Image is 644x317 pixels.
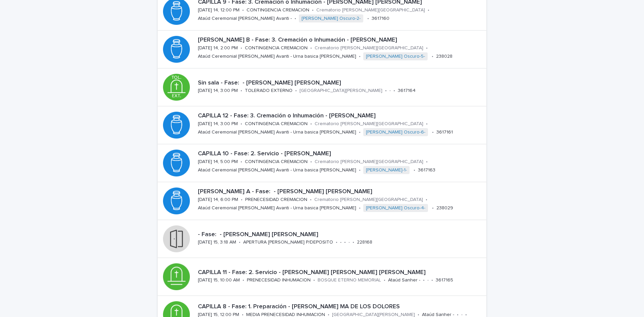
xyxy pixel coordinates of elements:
[366,54,425,59] a: [PERSON_NAME] Oscuro-5-
[366,167,407,173] a: [PERSON_NAME]-1-
[314,197,423,203] p: Crematorio [PERSON_NAME][GEOGRAPHIC_DATA]
[198,197,238,203] p: [DATE] 14, 6:00 PM
[436,129,453,135] p: 3617161
[158,106,486,144] a: CAPILLA 12 - Fase: 3. Cremación o Inhumación - [PERSON_NAME][DATE] 14, 3:00 PM•CONTINGENCIA CREMA...
[245,45,308,51] p: CONTINGENCIA CREMACION
[243,240,333,245] p: APERTURA [PERSON_NAME] P/DEPOSITO
[295,88,297,94] p: •
[198,7,239,13] p: [DATE] 14, 12:00 PM
[158,258,486,296] a: CAPILLA 11 - Fase: 2. Servicio - [PERSON_NAME] [PERSON_NAME] [PERSON_NAME][DATE] 15, 10:00 AM•PRE...
[418,167,435,173] p: 3617163
[431,277,433,283] p: •
[384,277,385,283] p: •
[198,45,238,51] p: [DATE] 14, 2:00 PM
[198,129,356,135] p: Ataúd Ceremonial [PERSON_NAME] Avanti - Urna basica [PERSON_NAME]
[436,54,452,59] p: 238028
[245,121,308,127] p: CONTINGENCIA CREMACION
[158,144,486,182] a: CAPILLA 10 - Fase: 2. Servicio - [PERSON_NAME][DATE] 14, 5:00 PM•CONTINGENCIA CREMACION•Crematori...
[315,159,423,165] p: Crematorio [PERSON_NAME][GEOGRAPHIC_DATA]
[240,159,242,165] p: •
[239,240,240,245] p: •
[426,45,428,51] p: •
[432,54,433,59] p: •
[198,167,356,173] p: Ataúd Ceremonial [PERSON_NAME] Avanti - Urna basica [PERSON_NAME]
[245,197,307,203] p: PRENECESIDAD CREMACION
[359,54,361,59] p: •
[426,121,428,127] p: •
[340,240,341,245] p: -
[344,240,346,245] p: •
[300,88,382,94] p: [GEOGRAPHIC_DATA][PERSON_NAME]
[318,277,381,283] p: BOSQUE ETERNO MEMORIAL
[243,277,244,283] p: •
[427,277,429,283] p: -
[198,112,484,120] p: CAPILLA 12 - Fase: 3. Cremación o Inhumación - [PERSON_NAME]
[312,7,314,13] p: •
[315,45,423,51] p: Crematorio [PERSON_NAME][GEOGRAPHIC_DATA]
[366,205,425,211] a: [PERSON_NAME] Oscuro-4-
[393,88,395,94] p: •
[357,240,372,245] p: 228168
[198,231,484,239] p: - Fase: - [PERSON_NAME] [PERSON_NAME]
[240,45,242,51] p: •
[198,269,484,276] p: CAPILLA 11 - Fase: 2. Servicio - [PERSON_NAME] [PERSON_NAME] [PERSON_NAME]
[242,7,244,13] p: •
[294,16,296,21] p: •
[316,7,425,13] p: Crematorio [PERSON_NAME][GEOGRAPHIC_DATA]
[198,205,356,211] p: Ataúd Ceremonial [PERSON_NAME] Avanti - Urna basica [PERSON_NAME]
[241,197,243,203] p: •
[310,45,312,51] p: •
[302,16,361,21] a: [PERSON_NAME] Oscuro-2-
[158,220,486,258] a: - Fase: - [PERSON_NAME] [PERSON_NAME][DATE] 15, 3:18 AM•APERTURA [PERSON_NAME] P/DEPOSITO•-•-•228168
[436,277,453,283] p: 3617165
[240,88,242,94] p: •
[432,129,434,135] p: •
[398,88,416,94] p: 3617164
[245,159,308,165] p: CONTINGENCIA CREMACION
[198,121,238,127] p: [DATE] 14, 3:00 PM
[389,88,391,94] p: -
[359,167,361,173] p: •
[436,205,453,211] p: 238029
[423,277,425,283] p: •
[414,167,415,173] p: •
[198,188,484,196] p: [PERSON_NAME] A - Fase: - [PERSON_NAME] [PERSON_NAME]
[158,31,486,68] a: [PERSON_NAME] B - Fase: 3. Cremación o Inhumación - [PERSON_NAME][DATE] 14, 2:00 PM•CONTINGENCIA ...
[245,88,292,94] p: TOLERADO EXTERNO
[372,16,389,21] p: 3617160
[426,197,427,203] p: •
[198,150,484,158] p: CAPILLA 10 - Fase: 2. Servicio - [PERSON_NAME]
[310,197,312,203] p: •
[367,16,369,21] p: •
[198,80,484,87] p: Sin sala - Fase: - [PERSON_NAME] [PERSON_NAME]
[359,205,361,211] p: •
[359,129,361,135] p: •
[198,54,356,59] p: Ataúd Ceremonial [PERSON_NAME] Avanti - Urna basica [PERSON_NAME]
[353,240,354,245] p: •
[313,277,315,283] p: •
[388,277,420,283] p: Ataúd Sanher -
[198,37,484,44] p: [PERSON_NAME] B - Fase: 3. Cremación o Inhumación - [PERSON_NAME]
[315,121,423,127] p: Crematorio [PERSON_NAME][GEOGRAPHIC_DATA]
[366,129,425,135] a: [PERSON_NAME] Oscuro-6-
[158,182,486,220] a: [PERSON_NAME] A - Fase: - [PERSON_NAME] [PERSON_NAME][DATE] 14, 6:00 PM•PRENECESIDAD CREMACION•Cr...
[198,240,236,245] p: [DATE] 15, 3:18 AM
[198,88,238,94] p: [DATE] 14, 3:00 PM
[247,277,311,283] p: PRENECESIDAD INHUMACION
[240,121,242,127] p: •
[198,159,238,165] p: [DATE] 14, 5:00 PM
[432,205,434,211] p: •
[310,121,312,127] p: •
[247,7,309,13] p: CONTINGENCIA CREMACION
[348,240,350,245] p: -
[158,68,486,106] a: Sin sala - Fase: - [PERSON_NAME] [PERSON_NAME][DATE] 14, 3:00 PM•TOLERADO EXTERNO•[GEOGRAPHIC_DAT...
[198,303,484,311] p: CAPILLA 8 - Fase: 1. Preparación - [PERSON_NAME] MA DE LOS DOLORES
[198,277,240,283] p: [DATE] 15, 10:00 AM
[428,7,429,13] p: •
[310,159,312,165] p: •
[198,16,292,21] p: Ataúd Ceremonial [PERSON_NAME] Avanti -
[426,159,428,165] p: •
[336,240,337,245] p: •
[385,88,387,94] p: •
